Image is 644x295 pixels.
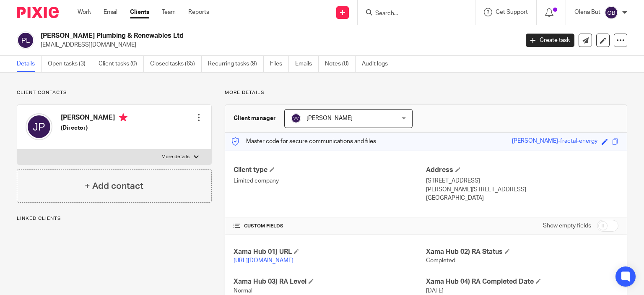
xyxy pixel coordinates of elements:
[208,56,264,72] a: Recurring tasks (9)
[512,137,597,146] div: [PERSON_NAME]-fractal-energy
[26,113,52,140] img: svg%3E
[574,8,600,16] p: Olena But
[17,31,34,49] img: svg%3E
[291,113,301,123] img: svg%3E
[426,277,618,286] h4: Xama Hub 04) RA Completed Date
[78,8,91,16] a: Work
[231,137,376,146] p: Master code for secure communications and files
[162,8,176,16] a: Team
[61,124,127,132] h5: (Director)
[295,56,319,72] a: Emails
[426,185,618,194] p: [PERSON_NAME][STREET_ADDRESS]
[234,277,426,286] h4: Xama Hub 03) RA Level
[17,215,212,222] p: Linked clients
[17,89,212,96] p: Client contacts
[234,177,426,185] p: Limited company
[426,258,455,264] span: Completed
[543,222,591,230] label: Show empty fields
[130,8,149,16] a: Clients
[17,7,59,18] img: Pixie
[426,248,618,256] h4: Xama Hub 02) RA Status
[234,114,276,123] h3: Client manager
[362,56,394,72] a: Audit logs
[41,41,513,49] p: [EMAIL_ADDRESS][DOMAIN_NAME]
[150,56,202,72] a: Closed tasks (65)
[17,56,42,72] a: Details
[41,31,419,40] h2: [PERSON_NAME] Plumbing & Renewables Ltd
[99,56,144,72] a: Client tasks (0)
[104,8,117,16] a: Email
[270,56,289,72] a: Files
[225,89,627,96] p: More details
[526,34,574,47] a: Create task
[426,288,444,294] span: [DATE]
[234,288,252,294] span: Normal
[85,180,143,193] h4: + Add contact
[234,223,426,230] h4: CUSTOM FIELDS
[234,248,426,256] h4: Xama Hub 01) URL
[119,113,127,122] i: Primary
[325,56,356,72] a: Notes (0)
[234,166,426,175] h4: Client type
[306,115,353,121] span: [PERSON_NAME]
[188,8,209,16] a: Reports
[161,154,190,160] p: More details
[61,113,127,124] h4: [PERSON_NAME]
[426,166,618,175] h4: Address
[374,10,450,18] input: Search
[496,9,528,15] span: Get Support
[426,194,618,202] p: [GEOGRAPHIC_DATA]
[426,177,618,185] p: [STREET_ADDRESS]
[234,258,293,264] a: [URL][DOMAIN_NAME]
[605,6,618,19] img: svg%3E
[48,56,92,72] a: Open tasks (3)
